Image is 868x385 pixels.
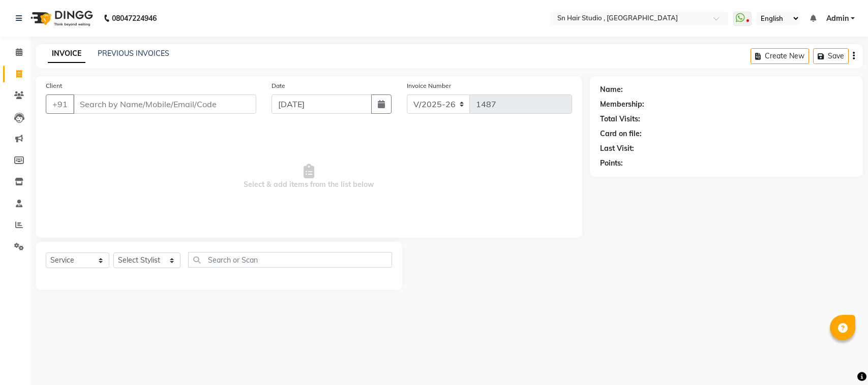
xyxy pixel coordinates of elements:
[46,126,572,228] span: Select & add items from the list below
[600,129,642,139] div: Card on file:
[600,114,640,124] div: Total Visits:
[98,49,169,58] a: PREVIOUS INVOICES
[48,45,85,63] a: INVOICE
[73,94,256,114] input: Search by Name/Mobile/Email/Code
[188,252,393,268] input: Search or Scan
[272,81,285,90] label: Date
[825,344,858,375] iframe: chat widget
[600,84,623,95] div: Name:
[407,81,451,90] label: Invoice Number
[600,143,634,154] div: Last Visit:
[600,99,644,110] div: Membership:
[112,4,157,33] b: 08047224946
[46,94,74,114] button: +91
[826,13,849,24] span: Admin
[600,158,623,169] div: Points:
[751,48,809,64] button: Create New
[813,48,849,64] button: Save
[46,81,62,90] label: Client
[26,4,96,33] img: logo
